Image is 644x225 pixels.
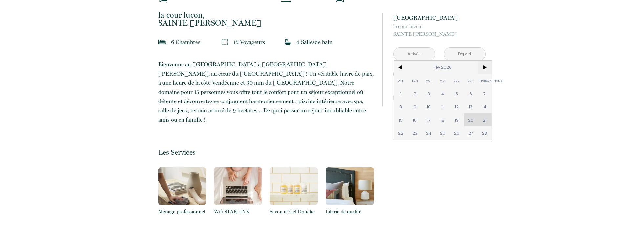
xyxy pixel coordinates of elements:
span: 28 [478,126,492,140]
p: Savon et Gel Douche [270,208,318,215]
span: 22 [394,126,408,140]
span: Fév 2026 [408,61,478,74]
span: Ven [464,74,478,87]
p: Wifi STARLINK [214,208,262,215]
span: 23 [408,126,422,140]
input: Arrivée [394,48,435,60]
p: Bienvenue au [GEOGRAPHIC_DATA] à [GEOGRAPHIC_DATA][PERSON_NAME], au cœur du [GEOGRAPHIC_DATA] ! U... [158,60,374,124]
p: [GEOGRAPHIC_DATA] [393,13,486,22]
p: SAINTE [PERSON_NAME] [393,22,486,38]
span: Dim [394,74,408,87]
span: 18 [436,113,450,126]
p: 15 Voyageur [233,37,265,47]
p: SAINTE [PERSON_NAME] [158,11,374,27]
span: 12 [450,100,464,113]
span: 7 [478,87,492,100]
span: 1 [394,87,408,100]
img: 16317117791311.png [326,167,374,205]
span: Jeu [450,74,464,87]
span: 14 [478,100,492,113]
span: s [263,39,265,45]
img: 16317118070204.png [270,167,318,205]
p: 6 Chambre [171,37,200,47]
span: 19 [450,113,464,126]
span: 4 [436,87,450,100]
span: 26 [450,126,464,140]
span: la cour lucon, [158,11,374,19]
span: 8 [394,100,408,113]
span: 15 [394,113,408,126]
span: s [198,39,200,45]
img: guests [222,39,228,45]
span: 9 [408,100,422,113]
input: Départ [444,48,485,60]
p: 4 Salle de bain [296,37,333,47]
span: 6 [464,87,478,100]
span: la cour lucon, [393,22,486,30]
span: 10 [422,100,436,113]
p: Les Services [158,148,374,157]
span: s [312,39,315,45]
button: Réserver [393,89,486,106]
span: 11 [436,100,450,113]
p: Literie de qualité [326,208,374,215]
span: 3 [422,87,436,100]
span: 24 [422,126,436,140]
span: < [394,61,408,74]
span: [PERSON_NAME] [478,74,492,87]
span: 5 [450,87,464,100]
span: 13 [464,100,478,113]
span: 17 [422,113,436,126]
span: 27 [464,126,478,140]
span: 25 [436,126,450,140]
span: > [478,61,492,74]
span: Mar [422,74,436,87]
img: 16317118538936.png [214,167,262,205]
span: 2 [408,87,422,100]
span: Mer [436,74,450,87]
span: 16 [408,113,422,126]
span: Lun [408,74,422,87]
img: 1631711882769.png [158,167,206,205]
p: Ménage professionnel [158,208,206,215]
